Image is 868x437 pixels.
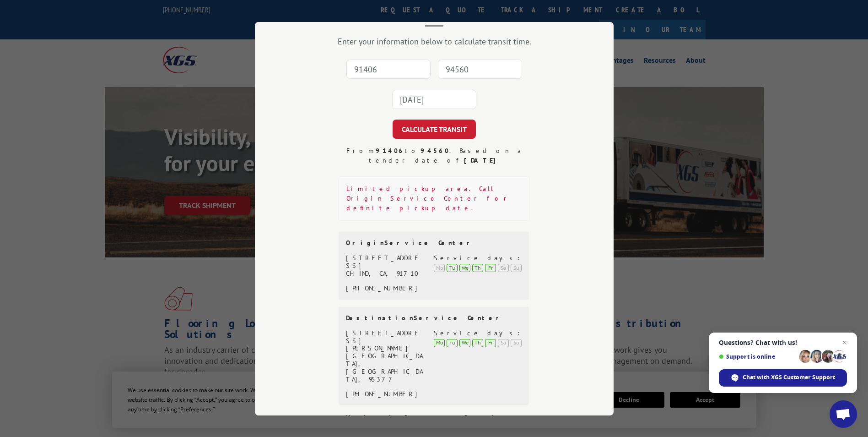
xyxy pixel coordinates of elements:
[346,254,423,270] div: [STREET_ADDRESS]
[839,337,850,348] span: Close chat
[830,400,857,428] div: Open chat
[301,36,568,47] div: Enter your information below to calculate transit time.
[447,339,458,347] div: Tu
[438,60,522,79] input: Dest. Zip
[434,339,445,347] div: Mo
[339,146,530,165] div: From to . Based on a tender date of
[498,263,509,272] div: Sa
[511,339,522,347] div: Su
[459,263,470,272] div: We
[346,352,423,383] div: [GEOGRAPHIC_DATA], [GEOGRAPHIC_DATA], 95377
[434,329,522,337] div: Service days:
[420,147,449,155] strong: 94560
[719,369,847,387] div: Chat with XGS Customer Support
[447,263,458,272] div: Tu
[346,390,423,398] div: [PHONE_NUMBER]
[393,120,476,139] button: CALCULATE TRANSIT
[346,413,511,421] strong: National Customer Service
[346,269,423,277] div: CHINO, CA, 91710
[346,60,431,79] input: Origin Zip
[485,263,496,272] div: Fr
[346,284,423,292] div: [PHONE_NUMBER]
[346,329,423,352] div: [STREET_ADDRESS][PERSON_NAME]
[346,314,522,322] div: Destination Service Center
[719,339,847,346] span: Questions? Chat with us!
[339,176,530,221] div: Limited pickup area. Call Origin Service Center for definite pickup date.
[434,254,522,262] div: Service days:
[719,353,796,360] span: Support is online
[346,239,522,247] div: Origin Service Center
[472,339,483,347] div: Th
[464,156,500,164] strong: [DATE]
[498,339,509,347] div: Sa
[459,339,470,347] div: We
[392,90,476,109] input: Tender Date
[485,339,496,347] div: Fr
[434,263,445,272] div: Mo
[511,263,522,272] div: Su
[375,147,404,155] strong: 91406
[743,373,835,382] span: Chat with XGS Customer Support
[472,263,483,272] div: Th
